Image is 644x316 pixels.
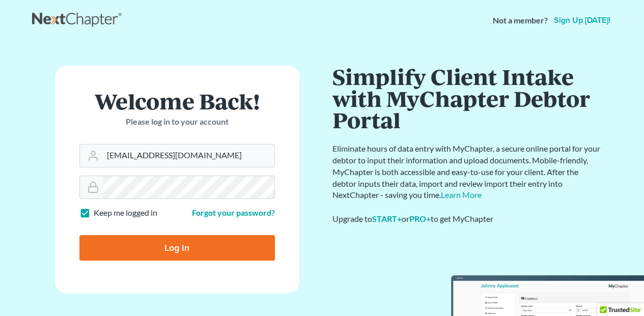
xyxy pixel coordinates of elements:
a: PRO+ [409,214,431,223]
a: Learn More [441,190,482,199]
div: Upgrade to or to get MyChapter [332,213,602,225]
input: Log In [79,235,275,261]
a: Forgot your password? [192,208,275,217]
label: Keep me logged in [94,207,157,219]
p: Eliminate hours of data entry with MyChapter, a secure online portal for your debtor to input the... [332,143,602,201]
input: Email Address [103,145,274,167]
h1: Welcome Back! [79,90,275,112]
strong: Not a member? [493,15,548,26]
h1: Simplify Client Intake with MyChapter Debtor Portal [332,66,602,131]
a: START+ [372,214,402,223]
a: Sign up [DATE]! [552,16,612,24]
p: Please log in to your account [79,116,275,128]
